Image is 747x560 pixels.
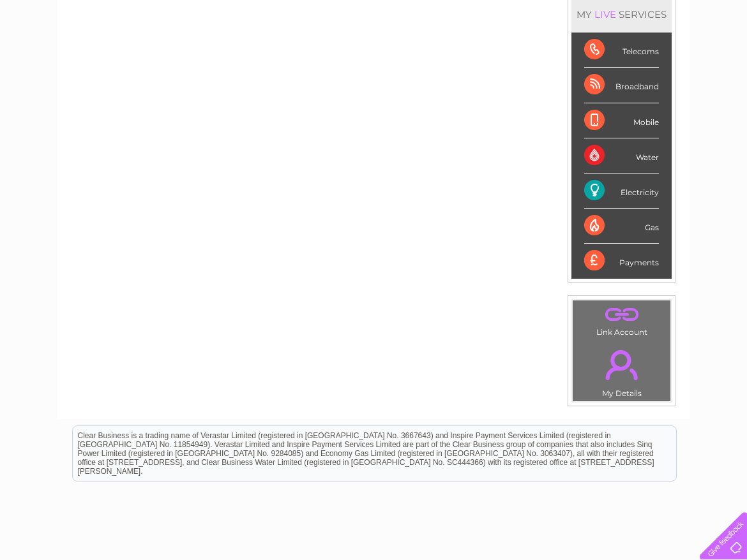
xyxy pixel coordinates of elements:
a: 0333 014 3131 [506,6,594,22]
a: Energy [554,54,582,64]
div: Water [584,138,659,173]
div: Telecoms [584,33,659,68]
a: . [576,343,667,387]
a: Log out [705,54,735,64]
div: Mobile [584,103,659,138]
td: Link Account [572,300,671,340]
div: Clear Business is a trading name of Verastar Limited (registered in [GEOGRAPHIC_DATA] No. 3667643... [73,7,676,62]
a: Water [522,54,547,64]
div: Electricity [584,173,659,209]
div: Payments [584,244,659,278]
div: LIVE [592,8,619,20]
div: Broadband [584,68,659,103]
a: Blog [636,54,654,64]
td: My Details [572,339,671,402]
div: Gas [584,209,659,244]
a: . [576,304,667,326]
a: Telecoms [590,54,628,64]
a: Contact [662,54,693,64]
img: logo.png [26,33,91,72]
